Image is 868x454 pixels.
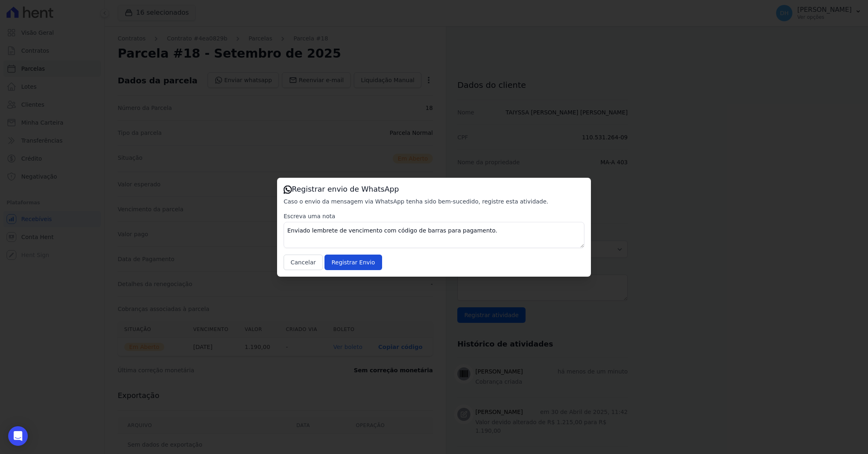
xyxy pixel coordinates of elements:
button: Cancelar [284,255,323,270]
input: Registrar Envio [324,255,382,270]
label: Escreva uma nota [284,212,584,220]
p: Caso o envio da mensagem via WhatsApp tenha sido bem-sucedido, registre esta atividade. [284,197,584,206]
textarea: Enviado lembrete de vencimento com código de barras para pagamento. [284,222,584,248]
div: Open Intercom Messenger [8,426,28,446]
h3: Registrar envio de WhatsApp [284,184,584,194]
